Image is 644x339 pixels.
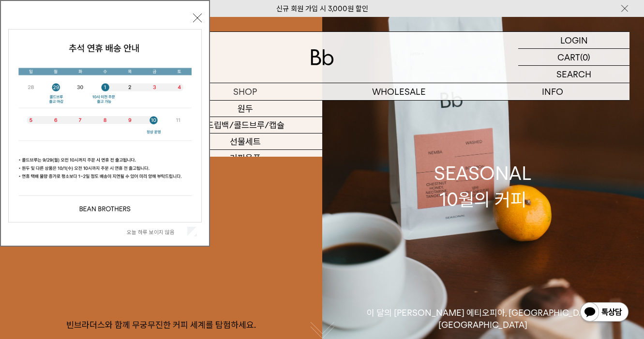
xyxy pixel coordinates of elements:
img: 로고 [311,49,334,65]
a: LOGIN [518,32,629,49]
p: LOGIN [560,32,588,48]
p: INFO [476,83,629,100]
img: 카카오톡 채널 1:1 채팅 버튼 [579,301,629,324]
img: 5e4d662c6b1424087153c0055ceb1a13_140731.jpg [9,29,201,222]
p: SEARCH [556,66,591,83]
button: 닫기 [193,14,202,22]
a: 신규 회원 가입 시 3,000원 할인 [276,4,368,13]
p: CART [557,49,580,65]
a: 선물세트 [168,133,322,150]
a: 원두 [168,101,322,117]
a: SHOP [168,83,322,100]
label: 오늘 하루 보이지 않음 [127,229,185,236]
div: SEASONAL 10월의 커피 [434,161,532,212]
a: 커피용품 [168,150,322,166]
p: WHOLESALE [322,83,476,100]
a: 드립백/콜드브루/캡슐 [168,117,322,133]
p: (0) [580,49,590,65]
a: CART (0) [518,49,629,66]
